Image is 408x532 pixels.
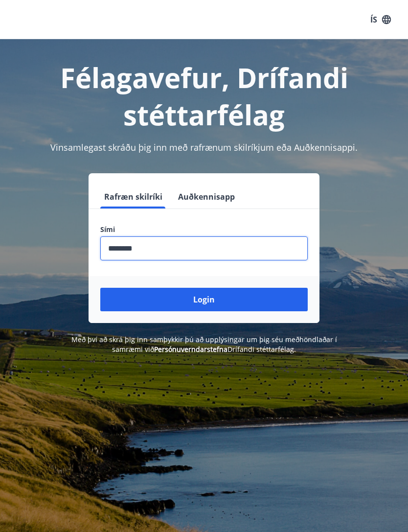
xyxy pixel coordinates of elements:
[365,11,396,28] button: ÍS
[12,59,396,133] h1: Félagavefur, Drífandi stéttarfélag
[100,185,166,208] button: Rafræn skilríki
[50,141,358,153] span: Vinsamlegast skráðu þig inn með rafrænum skilríkjum eða Auðkennisappi.
[71,335,337,354] span: Með því að skrá þig inn samþykkir þú að upplýsingar um þig séu meðhöndlaðar í samræmi við Drífand...
[174,185,239,208] button: Auðkennisapp
[100,225,308,234] label: Sími
[100,288,308,311] button: Login
[154,345,227,354] a: Persónuverndarstefna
